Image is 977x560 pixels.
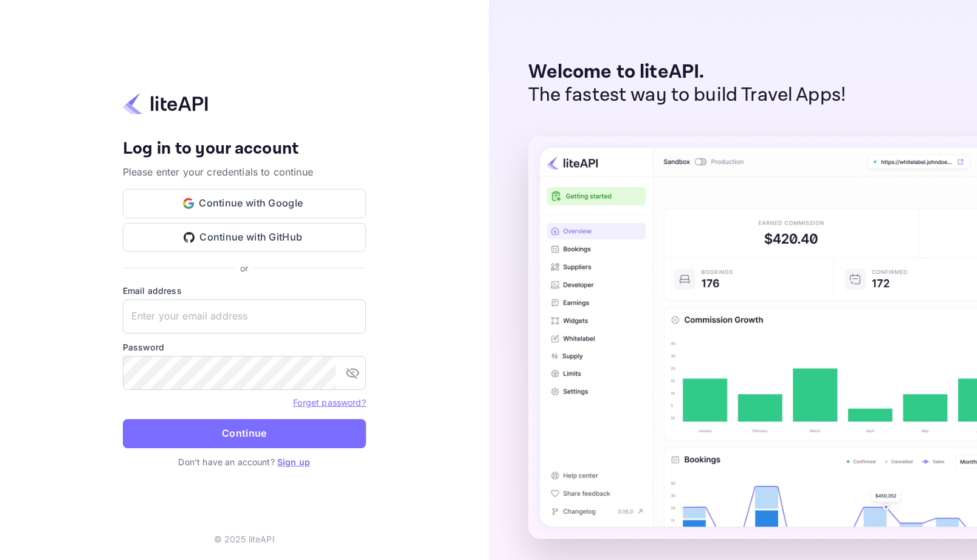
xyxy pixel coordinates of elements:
img: liteapi [123,92,208,115]
button: Continue with GitHub [123,223,366,252]
button: Continue [123,419,366,448]
a: Forget password? [293,396,365,408]
p: Don't have an account? [123,456,366,468]
p: or [240,262,248,275]
label: Email address [123,284,366,297]
a: Sign up [277,457,310,467]
p: Please enter your credentials to continue [123,165,366,179]
button: toggle password visibility [340,361,365,385]
p: The fastest way to build Travel Apps! [528,84,846,107]
button: Continue with Google [123,189,366,218]
p: © 2025 liteAPI [214,533,275,545]
h4: Log in to your account [123,138,366,160]
p: Welcome to liteAPI. [528,61,846,84]
label: Password [123,341,366,353]
a: Forget password? [293,397,365,408]
input: Enter your email address [123,299,366,333]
